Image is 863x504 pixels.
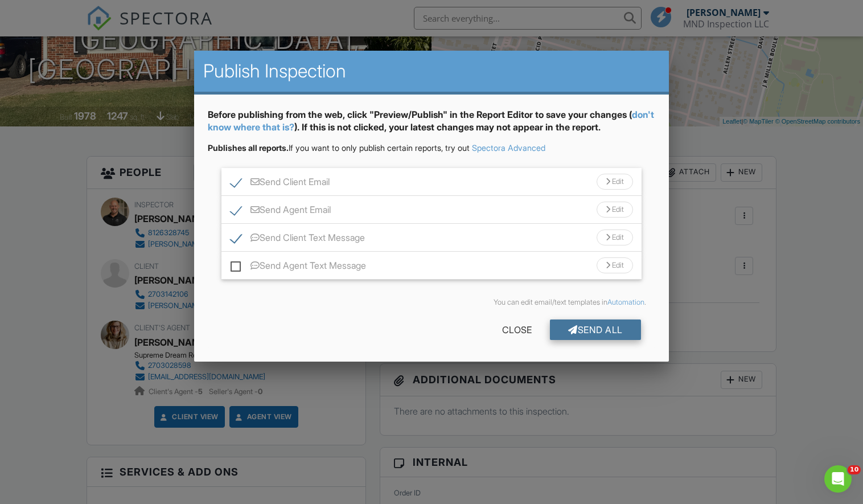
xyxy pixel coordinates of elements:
label: Send Agent Text Message [231,260,366,274]
div: Edit [597,174,633,190]
div: Edit [597,257,633,273]
label: Send Agent Email [231,204,331,219]
div: Edit [597,230,633,245]
a: don't know where that is? [208,109,654,133]
label: Send Client Text Message [231,232,365,247]
strong: Publishes all reports. [208,143,289,153]
a: Spectora Advanced [472,143,545,153]
h2: Publish Inspection [203,60,660,83]
span: If you want to only publish certain reports, try out [208,143,470,153]
div: You can edit email/text templates in . [217,298,646,307]
div: Before publishing from the web, click "Preview/Publish" in the Report Editor to save your changes... [208,108,655,143]
a: Automation [607,298,644,306]
div: Send All [550,319,641,340]
label: Send Client Email [231,177,330,191]
span: 10 [848,465,861,474]
iframe: Intercom live chat [824,465,852,493]
div: Edit [597,202,633,218]
div: Close [484,319,550,340]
